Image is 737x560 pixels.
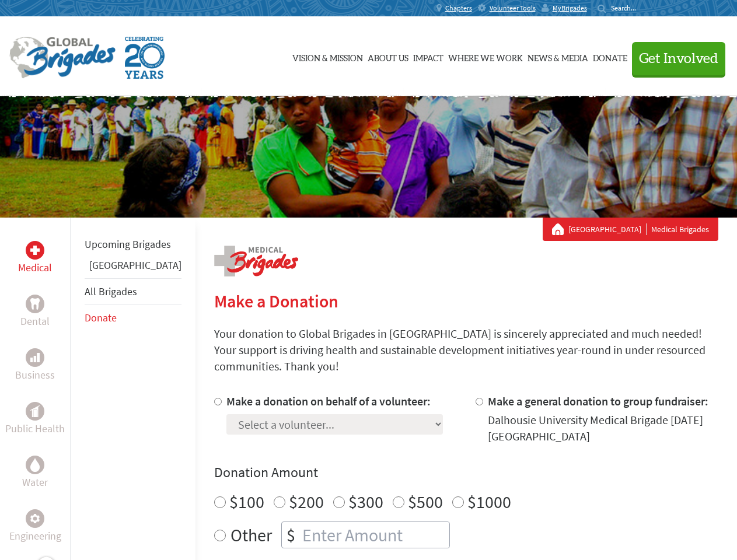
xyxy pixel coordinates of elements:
h2: Make a Donation [214,290,718,311]
a: All Brigades [85,285,137,298]
img: Engineering [30,514,40,523]
span: MyBrigades [553,3,587,13]
span: Chapters [445,3,472,13]
div: Dalhousie University Medical Brigade [DATE] [GEOGRAPHIC_DATA] [488,412,718,444]
div: $ [282,522,300,548]
p: Medical [18,260,52,276]
span: Volunteer Tools [490,3,536,13]
li: Upcoming Brigades [85,232,181,257]
p: Business [15,367,55,383]
p: Water [22,474,48,491]
div: Medical [26,241,44,260]
a: Donate [85,311,117,324]
a: Vision & Mission [292,27,363,86]
a: DentalDental [20,295,50,330]
a: Donate [593,27,627,86]
p: Public Health [5,421,65,437]
div: Medical Brigades [552,223,709,235]
a: Public HealthPublic Health [5,402,65,437]
p: Engineering [9,528,61,544]
a: Upcoming Brigades [85,237,171,251]
img: Water [30,458,40,471]
img: Global Brigades Logo [9,37,116,79]
label: Make a donation on behalf of a volunteer: [226,394,431,408]
li: Ghana [85,257,181,278]
a: BusinessBusiness [15,348,55,383]
img: Global Brigades Celebrating 20 Years [125,37,165,79]
a: About Us [368,27,408,86]
img: Medical [30,246,40,255]
img: logo-medical.png [214,246,298,276]
label: $500 [408,491,443,513]
div: Water [26,456,44,474]
a: EngineeringEngineering [9,509,61,544]
img: Public Health [30,405,40,417]
span: Get Involved [639,52,718,66]
label: $100 [229,491,264,513]
label: $1000 [467,491,511,513]
a: [GEOGRAPHIC_DATA] [568,223,647,235]
p: Your donation to Global Brigades in [GEOGRAPHIC_DATA] is sincerely appreciated and much needed! Y... [214,325,718,374]
label: Other [230,521,272,548]
input: Search... [611,3,644,12]
a: Impact [413,27,443,86]
label: $300 [348,491,383,513]
div: Engineering [26,509,44,528]
label: $200 [289,491,324,513]
img: Dental [30,298,40,309]
li: Donate [85,305,181,331]
a: WaterWater [22,456,48,491]
a: News & Media [528,27,588,86]
input: Enter Amount [300,522,449,548]
button: Get Involved [632,42,725,75]
h4: Donation Amount [214,463,718,482]
a: [GEOGRAPHIC_DATA] [89,258,181,272]
label: Make a general donation to group fundraiser: [488,394,708,408]
div: Public Health [26,402,44,421]
div: Dental [26,295,44,313]
a: MedicalMedical [18,241,52,276]
p: Dental [20,313,50,330]
li: All Brigades [85,278,181,305]
img: Business [30,353,40,362]
div: Business [26,348,44,367]
a: Where We Work [448,27,523,86]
